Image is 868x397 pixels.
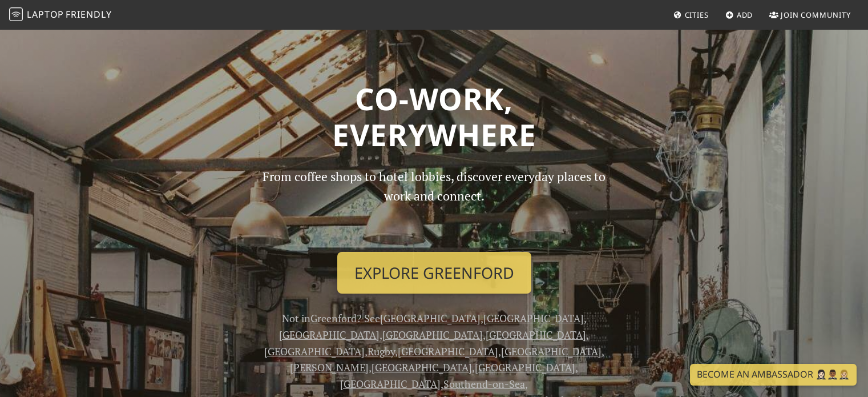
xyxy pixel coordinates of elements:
[9,5,112,25] a: LaptopFriendly LaptopFriendly
[264,344,365,358] a: [GEOGRAPHIC_DATA]
[398,344,498,358] a: [GEOGRAPHIC_DATA]
[737,10,753,20] span: Add
[501,344,601,358] a: [GEOGRAPHIC_DATA]
[443,377,525,391] a: Southend-on-Sea
[337,252,531,294] a: Explore Greenford
[372,360,472,374] a: [GEOGRAPHIC_DATA]
[475,360,575,374] a: [GEOGRAPHIC_DATA]
[253,167,616,243] p: From coffee shops to hotel lobbies, discover everyday places to work and connect.
[27,8,64,21] span: Laptop
[781,10,851,20] span: Join Community
[340,377,441,391] a: [GEOGRAPHIC_DATA]
[310,311,357,325] a: Greenford
[290,360,369,374] a: [PERSON_NAME]
[66,8,111,21] span: Friendly
[279,328,380,342] a: [GEOGRAPHIC_DATA]
[685,10,709,20] span: Cities
[9,7,23,21] img: LaptopFriendly
[765,5,855,25] a: Join Community
[690,364,857,386] a: Become an Ambassador 🤵🏻‍♀️🤵🏾‍♂️🤵🏼‍♀️
[380,311,481,325] a: [GEOGRAPHIC_DATA]
[483,311,584,325] a: [GEOGRAPHIC_DATA]
[368,344,395,358] a: Rugby
[64,81,804,153] h1: Co-work, Everywhere
[382,328,483,342] a: [GEOGRAPHIC_DATA]
[721,5,758,25] a: Add
[486,328,586,342] a: [GEOGRAPHIC_DATA]
[669,5,713,25] a: Cities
